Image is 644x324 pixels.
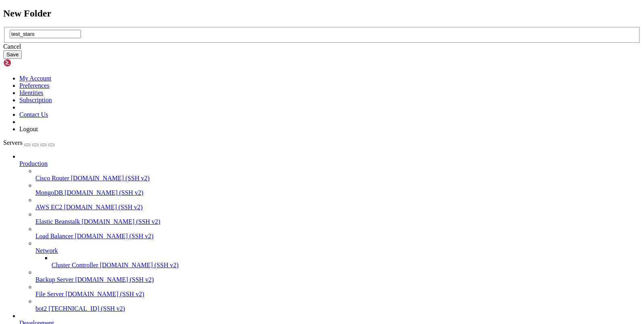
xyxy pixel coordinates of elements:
[19,160,47,167] span: Production
[3,110,540,117] x-row: 0 updates can be applied immediately.
[35,175,69,182] span: Cisco Router
[3,3,540,10] x-row: Welcome to Ubuntu 24.04.3 LTS (GNU/Linux 6.8.0-35-generic x86_64)
[71,175,150,182] span: [DOMAIN_NAME] (SSH v2)
[35,298,641,312] li: bot2 [TECHNICAL_ID] (SSH v2)
[100,262,179,268] span: [DOMAIN_NAME] (SSH v2)
[19,89,43,96] a: Identities
[3,43,540,50] x-row: System information as of [DATE]
[35,283,641,298] li: File Server [DOMAIN_NAME] (SSH v2)
[52,254,641,269] li: Cluster Controller [DOMAIN_NAME] (SSH v2)
[3,64,540,70] x-row: Usage of /: 5.2% of 76.45GB Users logged in: 0
[35,291,64,297] span: File Server
[35,204,641,211] a: AWS EC2 [DOMAIN_NAME] (SSH v2)
[19,75,52,82] a: My Account
[35,182,641,196] li: MongoDB [DOMAIN_NAME] (SSH v2)
[35,247,641,254] a: Network
[35,233,73,239] span: Load Balancer
[35,211,641,225] li: Elastic Beanstalk [DOMAIN_NAME] (SSH v2)
[3,77,540,84] x-row: Swap usage: 0%
[48,305,125,312] span: [TECHNICAL_ID] (SSH v2)
[35,291,641,298] a: File Server [DOMAIN_NAME] (SSH v2)
[3,139,23,146] span: Servers
[3,30,540,37] x-row: * Support: [URL][DOMAIN_NAME]
[3,17,540,23] x-row: * Documentation: [URL][DOMAIN_NAME]
[35,167,641,182] li: Cisco Router [DOMAIN_NAME] (SSH v2)
[19,160,641,167] a: Production
[3,130,540,137] x-row: Learn more about enabling ESM Apps service at [URL][DOMAIN_NAME]
[35,225,641,240] li: Load Balancer [DOMAIN_NAME] (SSH v2)
[35,218,641,225] a: Elastic Beanstalk [DOMAIN_NAME] (SSH v2)
[64,189,143,196] span: [DOMAIN_NAME] (SSH v2)
[3,151,540,157] x-row: *** System restart required ***
[19,97,52,103] a: Subscription
[3,50,22,59] button: Save
[35,189,641,196] a: MongoDB [DOMAIN_NAME] (SSH v2)
[35,269,641,283] li: Backup Server [DOMAIN_NAME] (SSH v2)
[19,153,641,312] li: Production
[74,164,78,171] div: (21, 24)
[3,57,540,64] x-row: System load: 0.93 Processes: 165
[35,276,74,283] span: Backup Server
[35,247,58,254] span: Network
[75,233,154,239] span: [DOMAIN_NAME] (SSH v2)
[3,70,540,77] x-row: Memory usage: 12% IPv4 address for ens3: [TECHNICAL_ID]
[82,218,161,225] span: [DOMAIN_NAME] (SSH v2)
[52,262,641,269] a: Cluster Controller [DOMAIN_NAME] (SSH v2)
[35,305,47,312] span: bot2
[52,262,98,268] span: Cluster Controller
[3,23,540,30] x-row: * Management: [URL][DOMAIN_NAME]
[3,164,540,171] x-row: root@hiplet-46721:~#
[19,82,50,89] a: Preferences
[35,218,80,225] span: Elastic Beanstalk
[3,139,55,146] a: Servers
[35,233,641,240] a: Load Balancer [DOMAIN_NAME] (SSH v2)
[35,189,63,196] span: MongoDB
[35,276,641,283] a: Backup Server [DOMAIN_NAME] (SSH v2)
[3,157,540,164] x-row: Last login: [DATE] from [TECHNICAL_ID]
[3,97,540,104] x-row: Expanded Security Maintenance for Applications is not enabled.
[35,204,62,210] span: AWS EC2
[3,124,540,130] x-row: 1 additional security update can be applied with ESM Apps.
[35,240,641,269] li: Network
[35,196,641,211] li: AWS EC2 [DOMAIN_NAME] (SSH v2)
[19,126,38,132] a: Logout
[3,59,50,67] img: Shellngn
[64,204,143,210] span: [DOMAIN_NAME] (SSH v2)
[75,276,154,283] span: [DOMAIN_NAME] (SSH v2)
[35,175,641,182] a: Cisco Router [DOMAIN_NAME] (SSH v2)
[35,305,641,312] a: bot2 [TECHNICAL_ID] (SSH v2)
[66,291,144,297] span: [DOMAIN_NAME] (SSH v2)
[19,111,48,118] a: Contact Us
[3,43,641,50] div: Cancel
[3,8,641,19] h2: New Folder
